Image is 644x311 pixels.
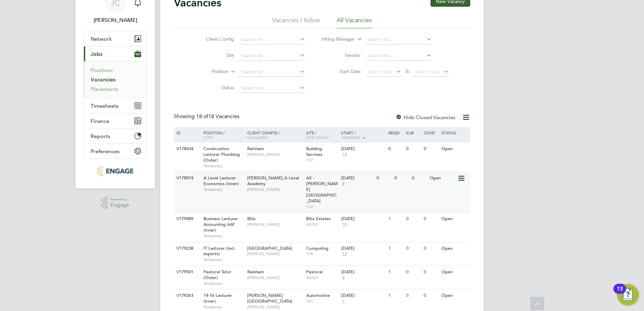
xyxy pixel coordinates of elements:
[247,251,303,256] span: [PERSON_NAME]
[195,36,234,42] label: Client Config
[91,67,113,73] a: Positions
[306,275,338,280] span: 90224
[239,51,305,61] input: Search for...
[84,46,147,61] button: Jobs
[341,152,348,158] span: 14
[84,98,147,113] button: Timesheets
[440,143,469,155] div: Open
[440,266,469,278] div: Open
[196,113,208,120] span: 18 of
[422,127,440,138] div: Conf
[175,143,198,155] div: V178434
[387,242,404,255] div: 1
[306,292,330,298] span: Automotive
[203,269,231,280] span: Pastoral Tutor (Outer)
[306,204,338,209] span: 122
[322,52,361,58] label: Vendor
[306,222,338,227] span: 60270
[190,68,228,75] label: Position
[440,289,469,302] div: Open
[422,242,440,255] div: 0
[203,292,232,304] span: 14-16 Lecturer (Inner)
[422,266,440,278] div: 0
[304,127,340,143] div: Site /
[203,187,244,192] span: Temporary
[247,152,303,157] span: [PERSON_NAME]
[306,135,329,140] span: Site Group
[175,266,198,278] div: V179501
[203,245,235,257] span: IT Lecturer (incl. esports)
[341,135,360,140] span: Vendors
[617,289,623,298] div: 13
[306,245,328,251] span: Computing
[91,148,120,154] span: Preferences
[174,113,241,120] div: Showing
[440,213,469,225] div: Open
[341,216,385,222] div: [DATE]
[405,266,422,278] div: 0
[175,172,198,184] div: V178974
[341,275,346,281] span: 8
[91,86,119,92] a: Placements
[375,172,392,184] div: 0
[203,233,244,239] span: Temporary
[175,127,198,138] div: ID
[316,36,355,43] label: Hiring Manager
[195,52,234,58] label: Site
[341,246,385,251] div: [DATE]
[405,242,422,255] div: 0
[405,127,422,138] div: Sub
[410,172,428,184] div: 0
[203,163,244,169] span: Temporary
[428,172,457,184] div: Open
[239,83,305,93] input: Select one
[247,222,303,227] span: [PERSON_NAME]
[247,187,303,192] span: [PERSON_NAME]
[195,84,234,91] label: Status
[84,166,147,176] a: Go to home page
[110,197,129,202] span: Powered by
[247,304,303,310] span: [PERSON_NAME]
[405,289,422,302] div: 0
[203,281,244,286] span: Temporary
[440,242,469,255] div: Open
[239,67,305,77] input: Search for...
[337,16,372,28] li: All Vacancies
[341,222,348,228] span: 10
[440,127,469,138] div: Status
[387,289,404,302] div: 1
[387,127,404,138] div: Reqd
[91,133,110,139] span: Reports
[395,114,455,120] label: Hide Closed Vacancies
[247,216,256,221] span: BSix
[247,146,264,151] span: Rainham
[422,143,440,155] div: 0
[415,69,440,75] span: Select date
[84,16,147,24] span: James Carey
[341,146,385,152] div: [DATE]
[403,67,412,76] span: To
[239,35,305,44] input: Search for...
[196,113,239,120] span: 18 Vacancies
[387,213,404,225] div: 1
[341,269,385,275] div: [DATE]
[84,113,147,128] button: Finance
[84,144,147,159] button: Preferences
[203,146,240,163] span: Construction Lecturer Plumbing (Outer)
[247,269,264,275] span: Rainham
[306,269,323,275] span: Pastoral
[175,242,198,255] div: V179238
[387,143,404,155] div: 0
[203,304,244,310] span: Temporary
[247,135,267,140] span: Manager
[175,289,198,302] div: V179263
[617,284,639,306] button: Open Resource Center, 13 new notifications
[341,175,373,181] div: [DATE]
[247,245,292,251] span: [GEOGRAPHIC_DATA]
[198,127,246,143] div: Position /
[306,146,322,157] span: Building Services
[91,118,109,124] span: Finance
[272,16,320,28] li: Vacancies I follow
[97,166,133,176] img: educationmattersgroup-logo-retina.png
[306,175,338,204] span: AS - [PERSON_NAME][GEOGRAPHIC_DATA]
